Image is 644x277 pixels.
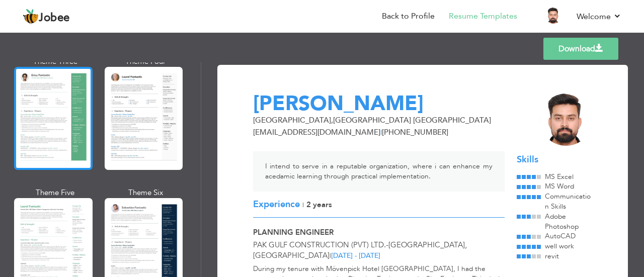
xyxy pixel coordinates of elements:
[331,115,333,125] span: ,
[253,250,330,260] span: [GEOGRAPHIC_DATA]
[330,251,331,260] span: |
[23,9,39,25] img: jobee.io
[449,11,517,22] a: Resume Templates
[253,151,505,192] div: I intend to serve in a reputable organization, where i can enhance my acedamic learning through p...
[545,251,559,261] span: revit
[39,13,70,24] span: Jobee
[107,188,185,198] div: Theme Six
[545,8,561,24] img: Profile Img
[382,11,435,22] a: Back to Profile
[306,200,332,210] span: 2 Years
[545,181,574,191] span: MS Word
[386,240,388,250] span: -
[388,240,465,250] span: [GEOGRAPHIC_DATA]
[545,231,576,241] span: AutoCAD
[545,212,579,231] span: Adobe Photoshop
[517,153,592,166] div: Skills
[545,241,574,251] span: well work
[543,38,618,60] a: Download
[545,192,591,211] span: Communication Skills
[380,127,382,137] span: |
[577,11,621,23] a: Welcome
[545,172,574,181] span: MS Excel
[382,127,448,137] span: [PHONE_NUMBER]
[253,115,491,125] span: [GEOGRAPHIC_DATA] [GEOGRAPHIC_DATA] [GEOGRAPHIC_DATA]
[302,200,304,210] span: |
[253,240,386,250] span: Pak Gulf Construction (Pvt) Ltd.
[540,94,592,146] img: F7Vnn17Ti8f6AAAAAElFTkSuQmCC
[465,240,467,250] span: ,
[16,188,95,198] div: Theme Five
[247,94,540,114] div: [PERSON_NAME]
[23,9,70,25] a: Jobee
[253,127,380,137] span: [EMAIL_ADDRESS][DOMAIN_NAME]
[331,251,380,260] span: [DATE] - [DATE]
[253,198,300,211] span: Experience
[253,227,334,237] span: Planning Engineer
